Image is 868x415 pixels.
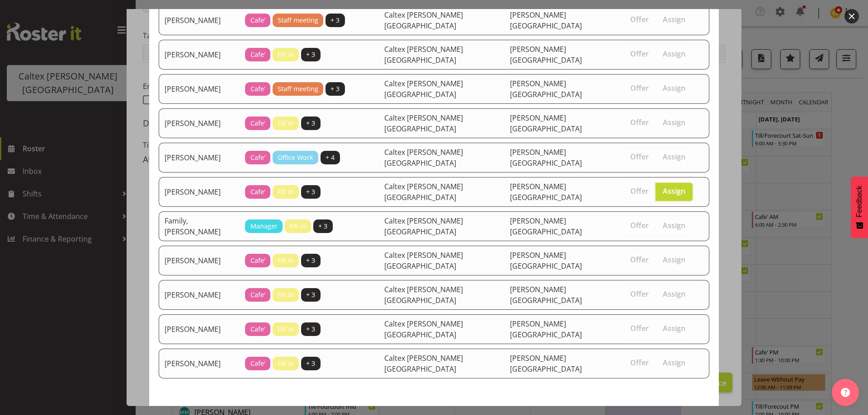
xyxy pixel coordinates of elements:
[384,44,463,65] span: Caltex [PERSON_NAME][GEOGRAPHIC_DATA]
[250,50,265,60] span: Cafe'
[663,84,685,93] span: Assign
[250,290,265,300] span: Cafe'
[630,118,649,127] span: Offer
[250,187,265,197] span: Cafe'
[250,15,265,25] span: Cafe'
[306,324,315,334] span: + 3
[384,79,463,99] span: Caltex [PERSON_NAME][GEOGRAPHIC_DATA]
[510,284,582,305] span: [PERSON_NAME][GEOGRAPHIC_DATA]
[250,84,265,94] span: Cafe'
[510,79,582,99] span: [PERSON_NAME][GEOGRAPHIC_DATA]
[510,44,582,65] span: [PERSON_NAME][GEOGRAPHIC_DATA]
[250,359,265,368] span: Cafe'
[630,255,649,264] span: Offer
[630,15,649,24] span: Offer
[855,186,863,217] span: Feedback
[159,74,240,104] td: [PERSON_NAME]
[510,216,582,237] span: [PERSON_NAME][GEOGRAPHIC_DATA]
[318,221,327,231] span: + 3
[278,324,294,334] span: Fill in
[663,187,685,196] span: Assign
[250,118,265,128] span: Cafe'
[306,290,315,300] span: + 3
[384,284,463,305] span: Caltex [PERSON_NAME][GEOGRAPHIC_DATA]
[159,177,240,207] td: [PERSON_NAME]
[306,359,315,368] span: + 3
[278,84,318,94] span: Staff meeting
[663,221,685,230] span: Assign
[510,250,582,271] span: [PERSON_NAME][GEOGRAPHIC_DATA]
[630,152,649,161] span: Offer
[663,358,685,367] span: Assign
[278,256,294,266] span: Fill in
[510,113,582,134] span: [PERSON_NAME][GEOGRAPHIC_DATA]
[663,289,685,298] span: Assign
[278,153,313,163] span: Office Work
[851,177,868,238] button: Feedback - Show survey
[384,319,463,340] span: Caltex [PERSON_NAME][GEOGRAPHIC_DATA]
[325,153,335,163] span: + 4
[630,289,649,298] span: Offer
[330,84,340,94] span: + 3
[159,40,240,70] td: [PERSON_NAME]
[663,118,685,127] span: Assign
[159,143,240,173] td: [PERSON_NAME]
[630,84,649,93] span: Offer
[278,290,294,300] span: Fill in
[250,153,265,163] span: Cafe'
[250,221,278,231] span: Manager
[841,388,850,397] img: help-xxl-2.png
[630,324,649,333] span: Offer
[663,255,685,264] span: Assign
[510,10,582,31] span: [PERSON_NAME][GEOGRAPHIC_DATA]
[384,182,463,202] span: Caltex [PERSON_NAME][GEOGRAPHIC_DATA]
[384,216,463,237] span: Caltex [PERSON_NAME][GEOGRAPHIC_DATA]
[384,353,463,374] span: Caltex [PERSON_NAME][GEOGRAPHIC_DATA]
[384,10,463,31] span: Caltex [PERSON_NAME][GEOGRAPHIC_DATA]
[663,49,685,58] span: Assign
[278,187,294,197] span: Fill in
[510,319,582,340] span: [PERSON_NAME][GEOGRAPHIC_DATA]
[510,182,582,202] span: [PERSON_NAME][GEOGRAPHIC_DATA]
[159,314,240,344] td: [PERSON_NAME]
[384,113,463,134] span: Caltex [PERSON_NAME][GEOGRAPHIC_DATA]
[630,49,649,58] span: Offer
[330,15,340,25] span: + 3
[510,353,582,374] span: [PERSON_NAME][GEOGRAPHIC_DATA]
[290,221,306,231] span: Fill in
[384,250,463,271] span: Caltex [PERSON_NAME][GEOGRAPHIC_DATA]
[159,108,240,138] td: [PERSON_NAME]
[250,256,265,266] span: Cafe'
[663,15,685,24] span: Assign
[630,358,649,367] span: Offer
[306,118,315,128] span: + 3
[159,349,240,378] td: [PERSON_NAME]
[159,211,240,241] td: Family, [PERSON_NAME]
[159,246,240,275] td: [PERSON_NAME]
[306,256,315,266] span: + 3
[159,5,240,35] td: [PERSON_NAME]
[384,147,463,168] span: Caltex [PERSON_NAME][GEOGRAPHIC_DATA]
[278,15,318,25] span: Staff meeting
[278,50,294,60] span: Fill in
[630,187,649,196] span: Offer
[278,118,294,128] span: Fill in
[250,324,265,334] span: Cafe'
[306,187,315,197] span: + 3
[306,50,315,60] span: + 3
[663,324,685,333] span: Assign
[663,152,685,161] span: Assign
[510,147,582,168] span: [PERSON_NAME][GEOGRAPHIC_DATA]
[630,221,649,230] span: Offer
[278,359,294,368] span: Fill in
[159,280,240,310] td: [PERSON_NAME]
